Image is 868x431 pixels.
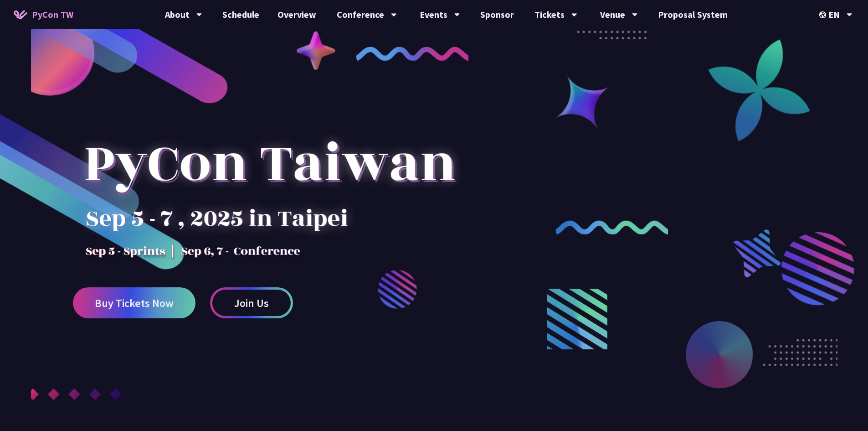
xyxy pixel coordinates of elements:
[210,287,293,318] a: Join Us
[5,3,82,26] a: PyCon TW
[95,297,174,309] span: Buy Tickets Now
[234,297,269,309] span: Join Us
[356,47,469,61] img: curly-1.ebdbada.png
[32,8,73,21] span: PyCon TW
[14,10,27,19] img: Home icon of PyCon TW 2025
[73,287,195,318] a: Buy Tickets Now
[819,11,828,18] img: Locale Icon
[555,220,668,234] img: curly-2.e802c9f.png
